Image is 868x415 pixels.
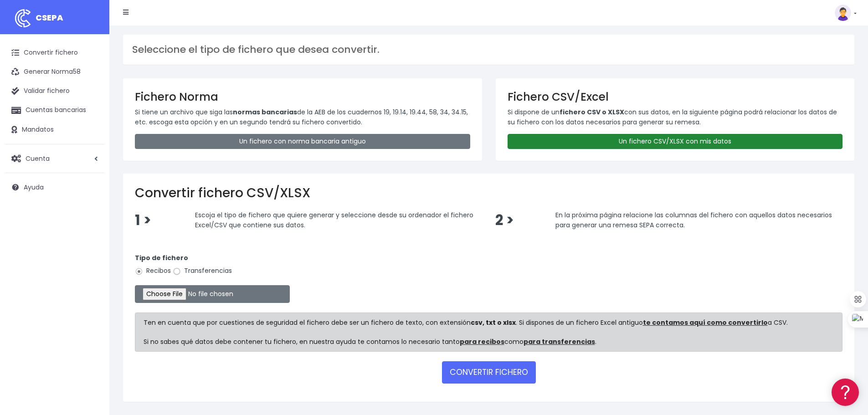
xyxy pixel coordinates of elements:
div: Ten en cuenta que por cuestiones de seguridad el fichero debe ser un fichero de texto, con extens... [135,313,842,352]
h2: Convertir fichero CSV/XLSX [135,185,842,201]
span: 2 > [495,210,514,230]
span: CSEPA [36,12,63,23]
h3: Fichero Norma [135,90,470,103]
a: Mandatos [5,120,105,139]
p: Si dispone de un con sus datos, en la siguiente página podrá relacionar los datos de su fichero c... [508,107,843,128]
span: Cuenta [26,154,50,163]
a: Un fichero con norma bancaria antiguo [135,134,470,149]
img: logo [11,7,34,30]
a: Un fichero CSV/XLSX con mis datos [508,134,843,149]
a: Validar fichero [5,82,105,101]
a: Cuenta [5,149,105,168]
strong: normas bancarias [233,108,297,117]
span: Escoja el tipo de fichero que quiere generar y seleccione desde su ordenador el fichero Excel/CSV... [195,210,473,230]
a: para recibos [460,337,504,346]
p: Si tiene un archivo que siga las de la AEB de los cuadernos 19, 19.14, 19.44, 58, 34, 34.15, etc.... [135,107,470,128]
a: para transferencias [524,337,595,346]
span: En la próxima página relacione las columnas del fichero con aquellos datos necesarios para genera... [555,210,832,230]
img: profile [835,5,851,21]
a: Cuentas bancarias [5,101,105,120]
span: Ayuda [24,183,44,192]
a: Ayuda [5,178,105,197]
strong: csv, txt o xlsx [471,318,516,327]
span: 1 > [135,210,151,230]
strong: fichero CSV o XLSX [560,108,624,117]
a: Generar Norma58 [5,62,105,82]
h3: Fichero CSV/Excel [508,90,843,103]
h3: Seleccione el tipo de fichero que desea convertir. [132,44,845,56]
strong: Tipo de fichero [135,253,188,262]
a: te contamos aquí como convertirlo [643,318,768,327]
button: CONVERTIR FICHERO [442,361,536,383]
label: Recibos [135,266,171,276]
label: Transferencias [173,266,232,276]
a: Convertir fichero [5,43,105,62]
